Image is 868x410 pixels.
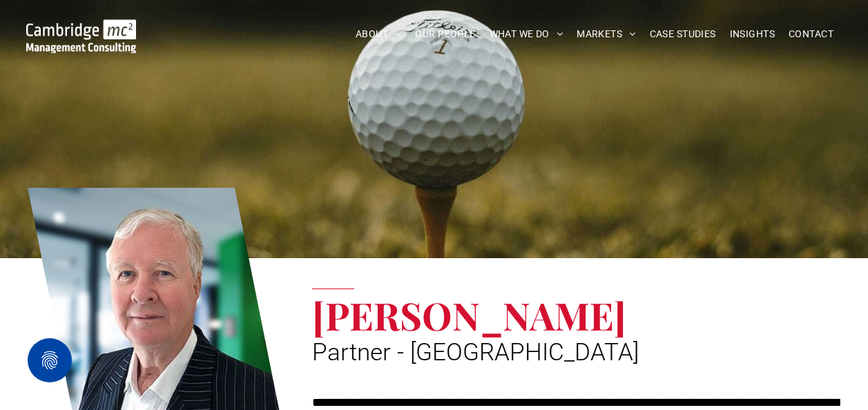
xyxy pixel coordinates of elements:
span: [PERSON_NAME] [312,289,626,340]
a: OUR PEOPLE [408,23,482,45]
a: ABOUT [349,23,409,45]
a: Your Business Transformed | Cambridge Management Consulting [26,21,137,36]
a: CONTACT [782,23,840,45]
a: CASE STUDIES [643,23,723,45]
img: Go to Homepage [26,19,137,53]
a: MARKETS [570,23,642,45]
a: INSIGHTS [723,23,782,45]
span: Partner - [GEOGRAPHIC_DATA] [312,338,639,367]
a: WHAT WE DO [483,23,570,45]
